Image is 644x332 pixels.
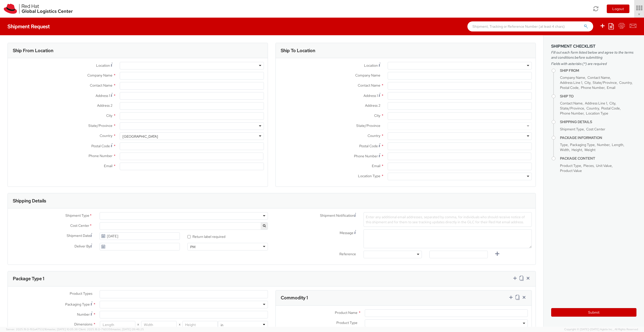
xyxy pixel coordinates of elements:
[320,213,354,218] span: Shipment Notification
[585,101,607,105] span: Address Line 1
[587,75,610,80] span: Contact Name
[112,327,144,331] span: master, [DATE] 09:46:25
[560,163,581,168] span: Product Type
[583,163,594,168] span: Pieces
[104,164,112,168] span: Email
[584,80,590,85] span: City
[340,231,353,235] span: Message
[607,85,615,90] span: Email
[356,123,380,128] span: State/Province
[13,276,44,281] h3: Package Type 1
[597,142,610,147] span: Number
[336,320,357,325] span: Product Type
[4,4,73,14] img: rh-logistics-00dfa346123c4ec078e1.svg
[78,327,144,331] span: Client: 2025.18.0-71d3358
[551,61,636,66] span: Fields with asterisks (*) are required
[596,163,612,168] span: Unit Value
[141,321,177,328] input: Width
[601,106,620,110] span: Postal Code
[335,310,357,315] span: Product Name
[560,157,636,160] h4: Package Content
[560,106,584,110] span: State/Province
[551,308,636,317] button: Submit
[182,321,218,328] input: Height
[638,12,641,16] span: ▼
[358,174,380,178] span: Location Type
[607,5,629,13] button: Logout
[187,233,226,239] label: Return label required
[354,154,378,158] span: Phone Number
[13,198,46,203] h3: Shipping Details
[13,48,53,53] h3: Ship From Location
[570,142,595,147] span: Packaging Type
[564,327,638,331] span: Copyright © [DATE]-[DATE] Agistix Inc., All Rights Reserved
[65,302,90,307] span: Packaging Type
[177,321,182,328] span: X
[187,235,191,238] input: Return label required
[65,213,89,219] span: Shipment Type
[70,223,89,229] span: Cost Center
[74,322,92,326] span: Dimensions
[359,144,378,148] span: Postal Code
[96,63,110,68] span: Location
[364,63,378,68] span: Location
[91,144,110,148] span: Postal Code
[560,120,636,124] h4: Shipping Details
[560,147,569,152] span: Width
[135,321,141,328] span: X
[339,252,356,256] span: Reference
[96,93,110,98] span: Address 1
[560,85,579,90] span: Postal Code
[8,24,50,29] h4: Shipment Request
[560,142,568,147] span: Type
[88,123,112,128] span: State/Province
[586,106,599,110] span: Country
[467,21,593,31] input: Shipment, Tracking or Reference Number (at least 4 chars)
[90,83,112,88] span: Contact Name
[551,44,636,49] h3: Shipment Checklist
[374,113,380,118] span: City
[551,50,636,60] span: Fill out each form listed below and agree to the terms and conditions before submitting
[366,215,525,224] span: Enter any additional email addresses, separated by comma, for individuals who should receive noti...
[609,101,615,105] span: City
[560,136,636,140] h4: Package Information
[560,75,585,80] span: Company Name
[190,244,195,249] div: PM
[358,83,380,88] span: Contact Name
[586,127,605,131] span: Cost Center
[106,113,112,118] span: City
[560,127,584,131] span: Shipment Type
[581,85,605,90] span: Phone Number
[584,147,595,152] span: Weight
[355,73,380,78] span: Company Name
[560,80,582,85] span: Address Line 1
[560,168,582,173] span: Product Value
[74,244,90,249] span: Deliver By
[364,93,378,98] span: Address 1
[70,291,92,296] span: Product Types
[560,69,636,72] h4: Ship From
[47,327,78,331] span: master, [DATE] 10:05:38
[281,48,315,53] h3: Ship To Location
[67,233,90,238] span: Shipment Date
[89,154,112,158] span: Phone Number
[77,312,90,317] span: Number
[6,327,78,331] span: Server: 2025.19.0-192a4753216
[281,295,308,300] h3: Commodity 1
[560,111,584,116] span: Phone Number
[368,133,380,138] span: Country
[372,164,380,168] span: Email
[100,133,112,138] span: Country
[560,101,583,105] span: Contact Name
[586,111,608,116] span: Location Type
[612,142,623,147] span: Length
[560,94,636,98] h4: Ship To
[593,80,617,85] span: State/Province
[572,147,582,152] span: Height
[619,80,632,85] span: Country
[123,134,158,139] div: [GEOGRAPHIC_DATA]
[100,321,135,328] input: Length
[365,103,380,108] span: Address 2
[97,103,112,108] span: Address 2
[87,73,112,78] span: Company Name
